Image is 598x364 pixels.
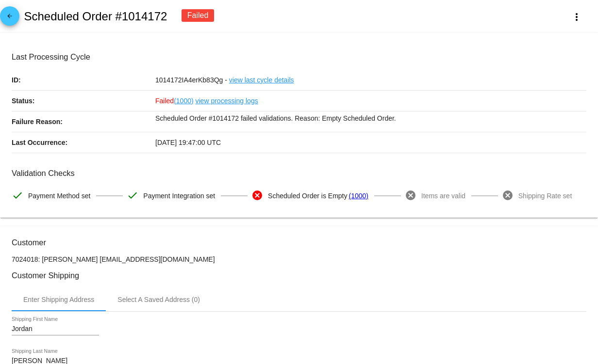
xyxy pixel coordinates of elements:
[12,132,155,153] p: Last Occurrence:
[155,97,194,105] span: Failed
[12,238,586,247] h3: Customer
[12,169,586,178] h3: Validation Checks
[251,190,263,201] mat-icon: cancel
[518,186,572,206] span: Shipping Rate set
[12,325,99,333] input: Shipping First Name
[12,111,155,132] p: Failure Reason:
[349,186,368,206] a: (1000)
[127,190,138,201] mat-icon: check
[117,296,200,303] div: Select A Saved Address (0)
[143,186,215,206] span: Payment Integration set
[12,70,155,90] p: ID:
[24,10,167,23] h2: Scheduled Order #1014172
[12,271,586,280] h3: Customer Shipping
[268,186,347,206] span: Scheduled Order is Empty
[23,296,94,303] div: Enter Shipping Address
[571,11,582,23] mat-icon: more_vert
[12,52,586,62] h3: Last Processing Cycle
[155,111,586,125] p: Scheduled Order #1014172 failed validations. Reason: Empty Scheduled Order.
[229,70,294,90] a: view last cycle details
[405,190,416,201] mat-icon: cancel
[28,186,90,206] span: Payment Method set
[12,91,155,111] p: Status:
[12,190,23,201] mat-icon: check
[182,9,215,22] div: Failed
[12,255,586,263] p: 7024018: [PERSON_NAME] [EMAIL_ADDRESS][DOMAIN_NAME]
[196,91,258,111] a: view processing logs
[421,186,465,206] span: Items are valid
[155,139,221,146] span: [DATE] 19:47:00 UTC
[155,76,227,84] span: 1014172IA4erKb83Qg -
[174,91,193,111] a: (1000)
[4,13,16,24] mat-icon: arrow_back
[502,190,514,201] mat-icon: cancel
